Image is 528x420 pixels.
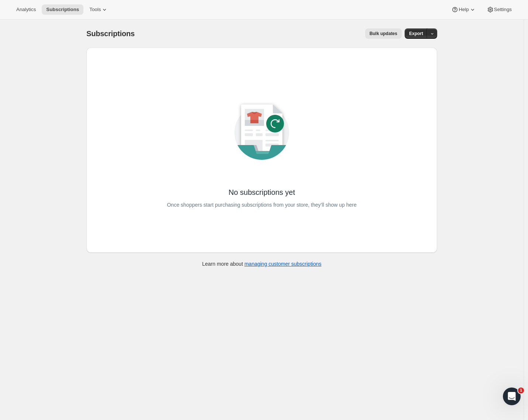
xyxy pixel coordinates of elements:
button: Settings [482,4,516,15]
p: Once shoppers start purchasing subscriptions from your store, they’ll show up here [167,200,357,210]
span: Export [409,31,423,37]
span: Analytics [16,7,36,13]
button: Export [405,28,428,39]
span: 1 [518,388,524,393]
p: No subscriptions yet [229,187,295,197]
span: Subscriptions [46,7,79,13]
span: Settings [494,7,512,13]
p: Learn more about [202,260,322,268]
span: Tools [89,7,101,13]
span: Help [459,7,469,13]
button: Tools [85,4,113,15]
button: Bulk updates [365,28,402,39]
span: Bulk updates [370,31,397,37]
span: Subscriptions [86,30,135,38]
a: managing customer subscriptions [244,261,322,267]
button: Analytics [12,4,40,15]
button: Help [447,4,480,15]
iframe: Intercom live chat [503,388,521,405]
button: Subscriptions [42,4,83,15]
